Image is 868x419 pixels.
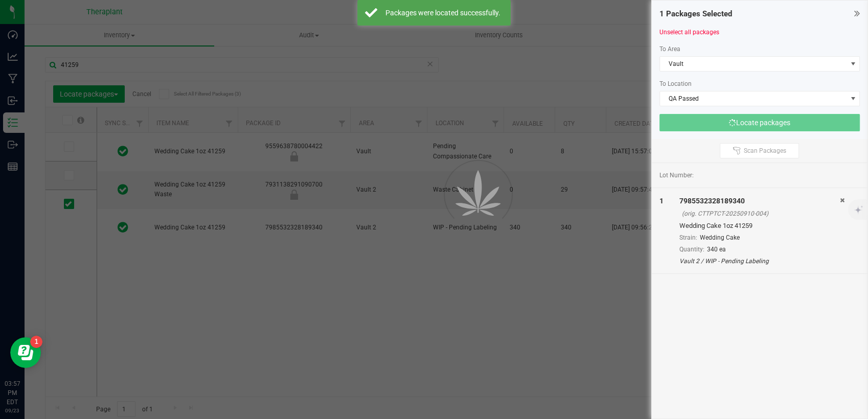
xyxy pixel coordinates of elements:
[659,171,694,180] span: Lot Number:
[659,45,680,53] span: To Area
[682,209,840,218] div: (orig. CTTPTCT-20250910-004)
[659,114,860,131] button: Locate packages
[30,336,42,348] iframe: Resource center unread badge
[659,29,719,36] a: Unselect all packages
[679,221,840,231] div: Wedding Cake 1oz 41259
[659,197,664,205] span: 1
[744,147,786,155] span: Scan Packages
[720,143,799,158] button: Scan Packages
[707,246,726,253] span: 340 ea
[10,337,41,368] iframe: Resource center
[679,196,840,206] div: 7985532328189340
[659,80,692,87] span: To Location
[660,57,847,71] span: Vault
[700,234,740,241] span: Wedding Cake
[679,234,697,241] span: Strain:
[383,8,503,18] div: Packages were located successfully.
[679,257,840,266] div: Vault 2 / WIP - Pending Labeling
[679,246,704,253] span: Quantity:
[660,91,847,106] span: QA Passed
